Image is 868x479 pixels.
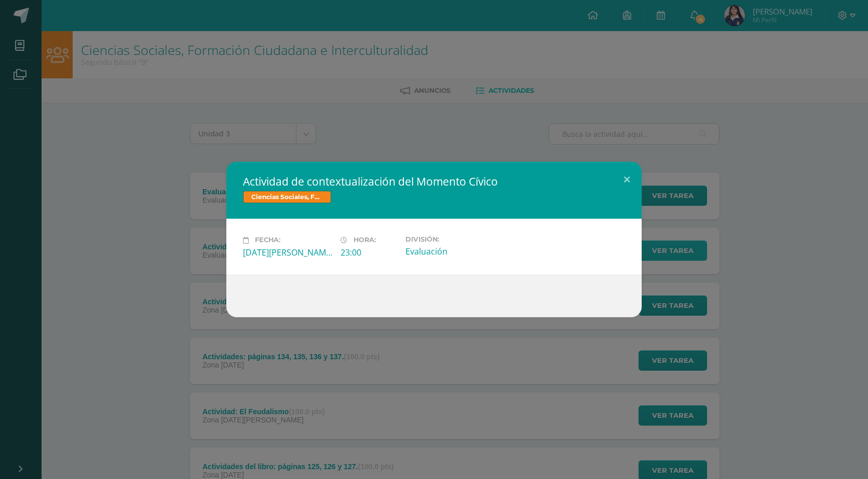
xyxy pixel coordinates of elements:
[341,247,397,258] div: 23:00
[354,236,376,244] span: Hora:
[243,174,625,189] h2: Actividad de contextualización del Momento Cívico
[405,246,495,257] div: Evaluación
[243,247,332,258] div: [DATE][PERSON_NAME]
[255,236,280,244] span: Fecha:
[612,162,642,197] button: Close (Esc)
[243,191,331,203] span: Ciencias Sociales, Formación Ciudadana e Interculturalidad
[405,235,495,243] label: División:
